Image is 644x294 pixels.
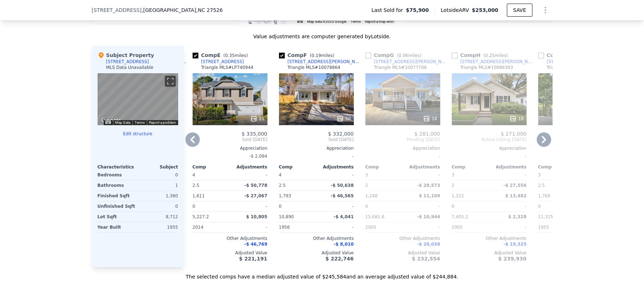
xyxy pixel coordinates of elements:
div: Year Built [98,222,136,232]
span: $ 232,554 [412,256,440,262]
span: 1,768 [538,193,550,198]
div: - [231,170,267,180]
span: -$ 20,038 [417,242,440,247]
div: Map [98,73,178,125]
div: - [404,170,440,180]
a: Terms (opens in new tab) [351,19,361,23]
div: Adjustments [230,164,267,170]
button: Keyboard shortcuts [105,120,111,124]
div: - [279,151,354,161]
div: Finished Sqft [98,191,136,201]
div: Adjusted Value [279,250,354,256]
div: [STREET_ADDRESS][PERSON_NAME] [547,59,622,65]
div: MLS Data Unavailable [106,65,154,70]
div: 21 [250,115,264,122]
a: [STREET_ADDRESS][PERSON_NAME] [279,59,362,65]
div: - [538,151,613,161]
button: Map Data [115,120,130,125]
span: ( miles) [307,53,337,58]
div: - [231,201,267,211]
span: $ 221,191 [239,256,267,262]
div: Subject Property [98,52,154,59]
span: $ 13,482 [505,193,527,198]
span: 15,681.6 [365,214,384,219]
span: 7,405.2 [452,214,468,219]
div: - [231,222,267,232]
div: [STREET_ADDRESS][PERSON_NAME] [374,59,449,65]
span: , NC 27526 [196,7,223,13]
span: Sold [DATE] [193,137,267,142]
span: 0 [538,204,541,209]
span: $ 222,746 [325,256,353,262]
span: Lotside ARV [441,6,472,14]
div: Comp E [193,52,251,59]
div: Comp [365,164,403,170]
span: -$ 2,084 [249,154,267,159]
span: 1,222 [452,193,464,198]
span: 0.06 [398,53,408,58]
a: [STREET_ADDRESS][PERSON_NAME] [538,59,622,65]
div: Street View [98,73,178,125]
a: [STREET_ADDRESS][PERSON_NAME] [452,59,535,65]
span: 0.19 [311,53,321,58]
div: - [365,151,440,161]
a: Report a map error [365,19,394,23]
span: $ 335,000 [242,131,267,137]
div: Comp G [365,52,424,59]
a: Report a problem [149,120,176,124]
span: -$ 10,944 [417,214,440,219]
span: $75,900 [406,6,429,14]
span: -$ 50,638 [331,183,354,188]
span: -$ 27,067 [244,193,267,198]
span: 5,227.2 [193,214,209,219]
div: 1956 [279,222,315,232]
span: ( miles) [394,53,424,58]
span: 3 [365,172,368,177]
div: 2.5 [279,180,315,190]
span: $ 2,328 [508,214,526,219]
div: Adjustments [316,164,354,170]
div: Other Adjustments [193,236,267,241]
span: 4 [279,172,282,177]
span: $ 332,000 [328,131,353,137]
div: Adjustments [403,164,440,170]
div: Adjusted Value [452,250,527,256]
div: Adjusted Value [538,250,613,256]
div: 18 [423,115,437,122]
div: - [318,222,354,232]
span: $ 281,000 [414,131,440,137]
div: Characteristics [98,164,138,170]
div: 0 [139,170,178,180]
div: 2 [452,180,488,190]
div: Value adjustments are computer generated by Lotside . [92,33,553,40]
a: Terms (opens in new tab) [135,120,145,124]
div: The selected comps have a median adjusted value of $245,584 and an average adjusted value of $244... [92,267,553,280]
span: 1,793 [279,193,291,198]
div: Other Adjustments [538,236,613,241]
span: Active Listing [DATE] [452,137,527,142]
a: Open this area in Google Maps (opens a new window) [99,116,123,125]
div: 2.5 [538,180,574,190]
span: Pending [DATE] [365,137,440,142]
span: -$ 8,010 [334,242,353,247]
div: Triangle MLS # 10086363 [460,65,513,70]
span: 0.35 [225,53,235,58]
div: Appreciation [279,145,354,151]
div: [STREET_ADDRESS] [201,59,244,65]
span: $ 10,805 [246,214,267,219]
div: 8,712 [139,212,178,222]
span: 4 [193,172,195,177]
div: - [452,151,527,161]
span: -$ 46,565 [331,193,354,198]
div: Other Adjustments [452,236,527,241]
a: [STREET_ADDRESS][PERSON_NAME] [365,59,449,65]
div: Triangle MLS # 10110615 [547,65,600,70]
div: 2005 [452,222,488,232]
span: 0 [365,204,368,209]
span: 3 [538,172,541,177]
img: Google [99,116,123,125]
div: Appreciation [193,145,267,151]
div: Adjusted Value [365,250,440,256]
span: 1,248 [365,193,378,198]
div: Triangle MLS # 10077708 [374,65,427,70]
